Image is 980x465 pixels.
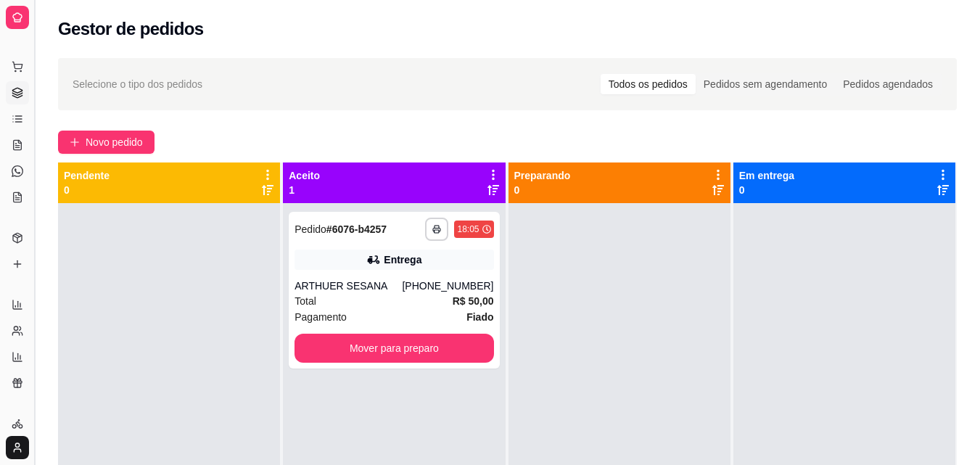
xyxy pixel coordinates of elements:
p: 0 [514,183,571,197]
span: Pagamento [295,309,347,325]
div: [PHONE_NUMBER] [402,279,493,293]
p: 0 [64,183,110,197]
strong: R$ 50,00 [453,295,494,307]
div: Entrega [384,252,421,267]
span: Selecione o tipo dos pedidos [73,76,202,92]
div: Pedidos sem agendamento [696,74,835,94]
button: Mover para preparo [295,334,493,363]
div: ARTHUER SESANA [295,279,402,293]
p: 1 [289,183,320,197]
span: Novo pedido [86,134,143,150]
div: Todos os pedidos [601,74,696,94]
div: 18:05 [457,223,479,235]
p: Preparando [514,168,571,183]
span: Total [295,293,316,309]
p: Pendente [64,168,110,183]
span: Pedido [295,223,326,235]
button: Novo pedido [58,131,155,154]
p: 0 [739,183,794,197]
span: plus [70,137,80,147]
strong: Fiado [466,311,493,323]
p: Aceito [289,168,320,183]
strong: # 6076-b4257 [326,223,387,235]
div: Pedidos agendados [835,74,941,94]
p: Em entrega [739,168,794,183]
h2: Gestor de pedidos [58,17,204,41]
